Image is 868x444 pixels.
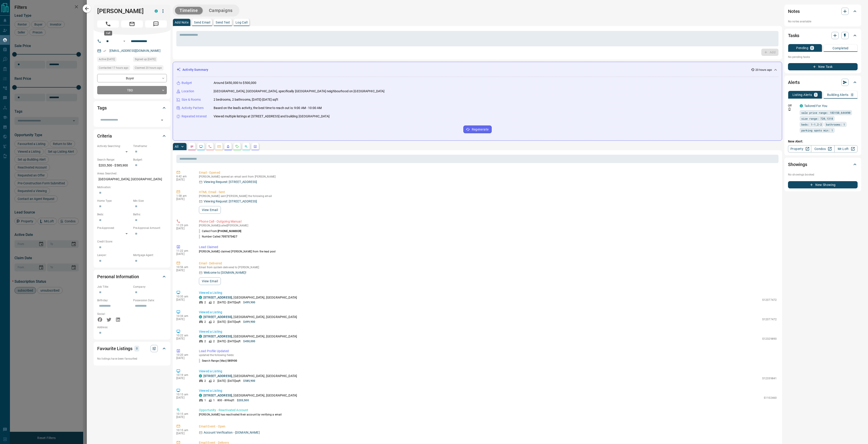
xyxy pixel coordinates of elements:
p: Address: [97,325,167,329]
p: Completed [833,47,849,50]
p: S12339841 [762,376,777,380]
button: Open [159,117,165,123]
span: Contacted 17 hours ago [99,66,128,70]
p: $499,900 [243,300,255,304]
p: [DATE] - [DATE] sqft [217,379,241,383]
h1: [PERSON_NAME] [97,7,148,15]
a: [STREET_ADDRESS] [203,335,232,338]
a: [EMAIL_ADDRESS][DOMAIN_NAME] [109,49,160,52]
div: Alerts [788,77,858,88]
p: [DATE] [176,252,192,256]
svg: Requests [235,145,239,148]
button: Open [122,38,127,44]
p: No showings booked [788,173,858,177]
a: Condos [811,145,834,152]
p: [DATE] - [DATE] sqft [217,320,241,324]
a: [STREET_ADDRESS] [203,315,232,319]
h2: Criteria [97,132,112,140]
h2: Showings [788,161,807,168]
p: Based on the lead's activity, the best time to reach out is: 9:00 AM - 10:00 AM [214,106,322,110]
p: 10:15 am [176,412,192,416]
div: Tasks [788,30,858,41]
button: New Task [788,63,858,70]
p: $450,000 [243,339,255,343]
p: [DATE] - [DATE] sqft [217,300,241,304]
p: Mortgage Agent: [133,253,167,257]
svg: Listing Alerts [226,145,230,148]
p: New Alert: [788,139,858,144]
p: Home Type: [97,199,131,203]
p: Budget [182,81,192,85]
a: [STREET_ADDRESS] [203,374,232,378]
a: [STREET_ADDRESS] [203,394,232,397]
p: 11:23 pm [176,224,192,227]
p: Building Alerts [827,93,849,96]
p: , [GEOGRAPHIC_DATA], [GEOGRAPHIC_DATA] [203,295,297,300]
p: 2 [204,339,206,343]
p: Pending [796,46,808,50]
span: 585900 [227,359,237,362]
p: [GEOGRAPHIC_DATA], [GEOGRAPHIC_DATA], specifically [GEOGRAPHIC_DATA] neighbourhood on [GEOGRAPHIC... [214,89,385,94]
p: 10:56 am [176,266,192,269]
p: Beds: [97,212,131,216]
p: Lead Profile Updated [199,349,777,354]
p: Email - Delivered [199,261,777,266]
button: Regenerate [463,126,492,133]
div: condos.ca [199,374,202,378]
p: 10:15 am [176,429,192,432]
p: Off [788,104,797,108]
svg: Calls [208,145,212,148]
p: Viewed a Listing [199,329,777,334]
p: 10:15 am [176,393,192,396]
p: 2 bedrooms, 2 bathrooms, [DATE]-[DATE] sqft [214,97,278,102]
p: 1 [815,93,817,96]
a: Property [788,145,811,152]
p: Possession Date: [133,298,167,302]
div: Tags [97,102,167,113]
p: Welcome to [DOMAIN_NAME]! [204,270,246,275]
p: 20 hours ago [755,68,772,72]
p: Listing Alerts [793,93,812,96]
p: 6:42 am [176,175,192,178]
p: 1:58 am [176,194,192,197]
p: S12077472 [762,298,777,302]
p: [DATE] [176,377,192,380]
p: 10:19 am [176,373,192,377]
div: Showings [788,159,858,170]
p: Log Call [236,21,248,24]
div: Tue Sep 16 2025 [97,65,131,72]
p: Around $450,000 to $500,000 [214,81,257,85]
svg: Push Notification Only [788,108,791,111]
p: 0 [811,46,813,50]
p: Send Text [216,21,230,24]
p: [PERSON_NAME] sent [PERSON_NAME] the following email [199,195,777,198]
p: Budget: [133,158,167,162]
p: Min Size: [133,199,167,203]
p: $585,900 [243,379,255,383]
div: condos.ca [199,296,202,299]
h2: Personal Information [97,273,139,280]
span: Message [145,20,167,28]
p: S12077472 [762,317,777,321]
div: Mon Sep 08 2025 [97,57,131,63]
p: S1102460 [764,396,777,400]
p: [DATE] [176,197,192,201]
p: [PERSON_NAME] called [PERSON_NAME] [199,224,777,227]
p: 11:22 pm [176,249,192,252]
button: Timeline [175,7,203,14]
p: [PERSON_NAME] claimed [PERSON_NAME] from the lead pool [199,249,777,254]
span: bathrooms: 1 [826,122,845,127]
p: Email Event - Open [199,424,777,429]
p: 2 [204,300,206,304]
span: parking spots min: 1 [801,128,833,133]
p: Credit Score: [97,240,167,244]
p: Viewed a Listing [199,310,777,315]
div: condos.ca [155,9,158,13]
div: condos.ca [800,104,803,107]
p: Size & Rooms [182,97,201,102]
p: Birthday: [97,298,131,302]
p: 10:20 am [176,353,192,356]
div: Notes [788,6,858,17]
p: Lead Claimed [199,245,777,249]
div: Personal Information [97,271,167,282]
